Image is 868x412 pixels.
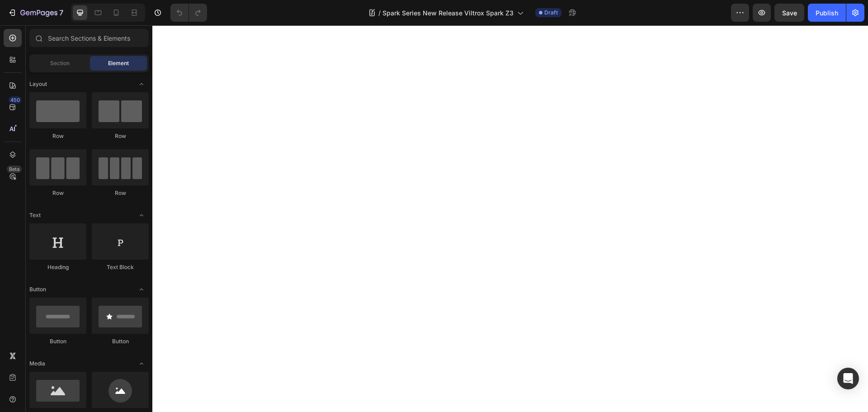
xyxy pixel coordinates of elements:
[782,9,797,17] span: Save
[774,4,804,22] button: Save
[382,8,514,18] span: Spark Series New Release Viltrox Spark Z3
[92,132,149,140] div: Row
[29,263,86,271] div: Heading
[816,8,838,18] div: Publish
[92,337,149,346] div: Button
[170,4,207,22] div: Undo/Redo
[29,360,45,368] span: Media
[29,189,86,197] div: Row
[108,59,129,67] span: Element
[544,9,558,17] span: Draft
[29,80,47,88] span: Layout
[134,282,149,297] span: Toggle open
[837,368,859,389] div: Open Intercom Messenger
[7,166,22,173] div: Beta
[378,8,381,18] span: /
[808,4,846,22] button: Publish
[29,211,41,219] span: Text
[134,356,149,371] span: Toggle open
[29,29,149,47] input: Search Sections & Elements
[59,7,63,18] p: 7
[9,96,22,104] div: 450
[92,189,149,197] div: Row
[29,132,86,140] div: Row
[134,208,149,223] span: Toggle open
[152,25,868,412] iframe: Design area
[29,285,46,294] span: Button
[134,77,149,91] span: Toggle open
[50,59,70,67] span: Section
[4,4,67,22] button: 7
[29,337,86,346] div: Button
[92,263,149,271] div: Text Block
